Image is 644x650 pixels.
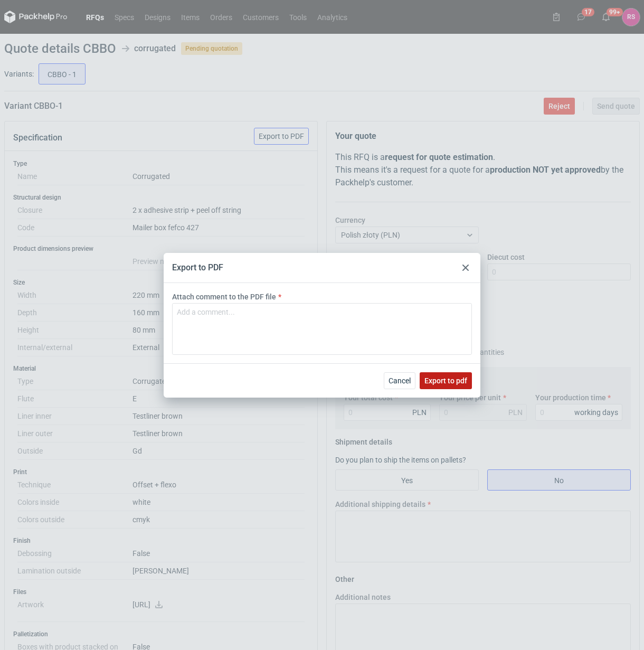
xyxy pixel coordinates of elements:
[172,291,276,302] label: Attach comment to the PDF file
[389,377,411,384] span: Cancel
[424,377,467,384] span: Export to pdf
[172,262,223,274] div: Export to PDF
[384,372,415,389] button: Cancel
[420,372,472,389] button: Export to pdf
